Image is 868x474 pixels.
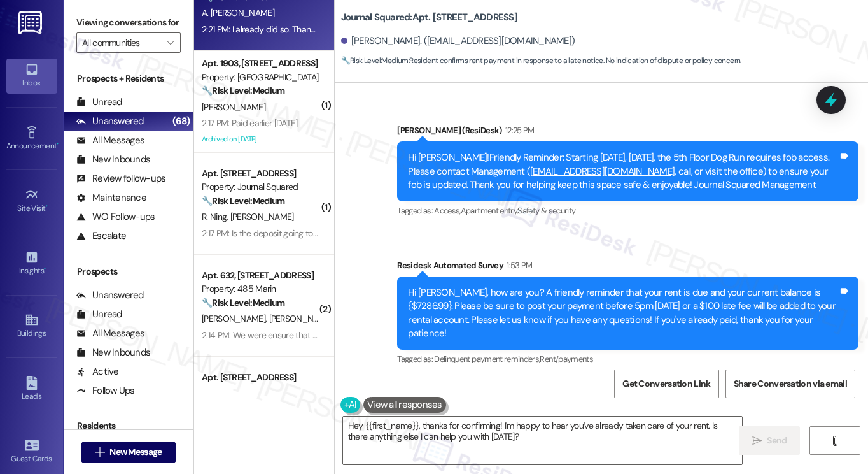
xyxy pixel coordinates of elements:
[397,201,858,220] div: Tagged as:
[202,371,319,384] div: Apt. [STREET_ADDRESS]
[202,313,269,324] span: [PERSON_NAME]
[614,370,718,398] button: Get Conversation Link
[6,309,57,343] a: Buildings
[622,377,710,391] span: Get Conversation Link
[76,115,144,128] div: Unanswered
[82,32,160,53] input: All communities
[200,131,321,147] div: Archived on [DATE]
[202,269,319,282] div: Apt. 632, [STREET_ADDRESS]
[76,308,122,321] div: Unread
[767,434,787,447] span: Send
[109,445,162,459] span: New Message
[830,436,839,446] i: 
[230,211,293,222] span: [PERSON_NAME]
[343,417,742,464] textarea: Hey {{first_name}}, thanks for confirming! I'm happy to hear you've already taken care of your re...
[341,34,575,48] div: [PERSON_NAME]. ([EMAIL_ADDRESS][DOMAIN_NAME])
[6,247,57,281] a: Insights •
[6,372,57,406] a: Leads
[6,59,57,93] a: Inbox
[408,286,838,341] div: Hi [PERSON_NAME], how are you? A friendly reminder that your rent is due and your current balance...
[202,227,647,239] div: 2:17 PM: Is the deposit going to be sent to the leaseholder' new address, can I have someone to p...
[76,229,126,243] div: Escalate
[76,289,144,302] div: Unanswered
[434,354,540,364] span: Delinquent payment reminders ,
[397,124,858,141] div: [PERSON_NAME] (ResiDesk)
[341,55,409,66] strong: 🔧 Risk Level: Medium
[517,205,575,216] span: Safety & security
[169,111,193,131] div: (68)
[341,54,741,68] span: : Resident confirms rent payment in response to a late notice. No indication of dispute or policy...
[341,11,517,24] b: Journal Squared: Apt. [STREET_ADDRESS]
[397,259,858,276] div: Residesk Automated Survey
[530,165,675,178] a: [EMAIL_ADDRESS][DOMAIN_NAME]
[739,426,801,455] button: Send
[6,434,57,469] a: Guest Cards
[408,151,838,192] div: Hi [PERSON_NAME]!Friendly Reminder: Starting [DATE], [DATE], the 5th Floor Dog Run requires fob a...
[397,350,858,368] div: Tagged as:
[752,436,762,446] i: 
[76,96,122,109] div: Unread
[202,71,319,84] div: Property: [GEOGRAPHIC_DATA]
[6,184,57,219] a: Site Visit •
[202,117,297,129] div: 2:17 PM: Paid earlier [DATE]
[76,346,150,359] div: New Inbounds
[503,259,532,272] div: 1:53 PM
[434,205,460,216] span: Access ,
[269,313,332,324] span: [PERSON_NAME]
[76,384,135,398] div: Follow Ups
[502,124,535,137] div: 12:25 PM
[202,57,319,70] div: Apt. 1903, [STREET_ADDRESS]
[44,264,46,273] span: •
[18,11,45,34] img: ResiDesk Logo
[202,297,284,308] strong: 🔧 Risk Level: Medium
[202,211,230,222] span: R. Ning
[76,191,146,205] div: Maintenance
[95,447,104,457] i: 
[76,13,181,32] label: Viewing conversations for
[202,24,332,35] div: 2:21 PM: I already did so. Thank you.
[202,282,319,296] div: Property: 485 Marin
[81,442,176,463] button: New Message
[202,7,274,18] span: A. [PERSON_NAME]
[202,85,284,96] strong: 🔧 Risk Level: Medium
[76,172,165,185] div: Review follow-ups
[461,205,518,216] span: Apartment entry ,
[76,210,155,224] div: WO Follow-ups
[64,265,193,278] div: Prospects
[202,101,265,113] span: [PERSON_NAME]
[64,419,193,433] div: Residents
[57,140,59,148] span: •
[734,377,847,391] span: Share Conversation via email
[76,153,150,166] div: New Inbounds
[202,329,533,341] div: 2:14 PM: We were ensure that the check will get to you [DATE] so we pay with enough time
[167,38,174,48] i: 
[76,134,144,147] div: All Messages
[202,167,319,180] div: Apt. [STREET_ADDRESS]
[46,202,48,211] span: •
[202,195,284,206] strong: 🔧 Risk Level: Medium
[725,370,855,398] button: Share Conversation via email
[202,180,319,194] div: Property: Journal Squared
[540,354,593,364] span: Rent/payments
[64,72,193,85] div: Prospects + Residents
[76,365,119,378] div: Active
[76,327,144,340] div: All Messages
